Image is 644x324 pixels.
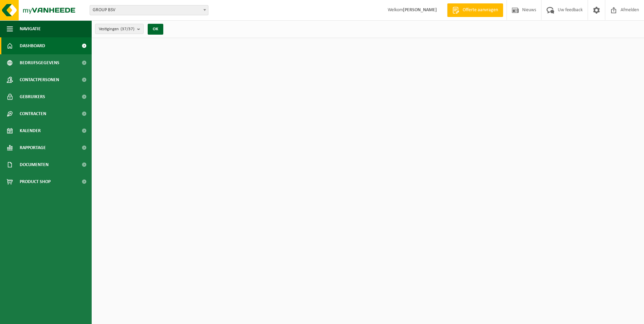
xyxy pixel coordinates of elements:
button: OK [148,24,163,35]
strong: [PERSON_NAME] [403,7,437,13]
span: Rapportage [20,139,46,156]
span: Kalender [20,122,41,139]
span: Contactpersonen [20,71,59,88]
span: Dashboard [20,37,45,54]
span: Bedrijfsgegevens [20,54,59,71]
span: Gebruikers [20,88,45,105]
count: (37/37) [121,27,134,31]
a: Offerte aanvragen [447,3,503,17]
span: Contracten [20,105,46,122]
span: Navigatie [20,20,41,37]
span: Documenten [20,156,49,173]
span: GROUP BSV [90,5,208,15]
span: Offerte aanvragen [461,7,500,14]
span: Vestigingen [99,24,134,34]
span: Product Shop [20,173,51,190]
span: GROUP BSV [90,5,208,15]
button: Vestigingen(37/37) [95,24,144,34]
